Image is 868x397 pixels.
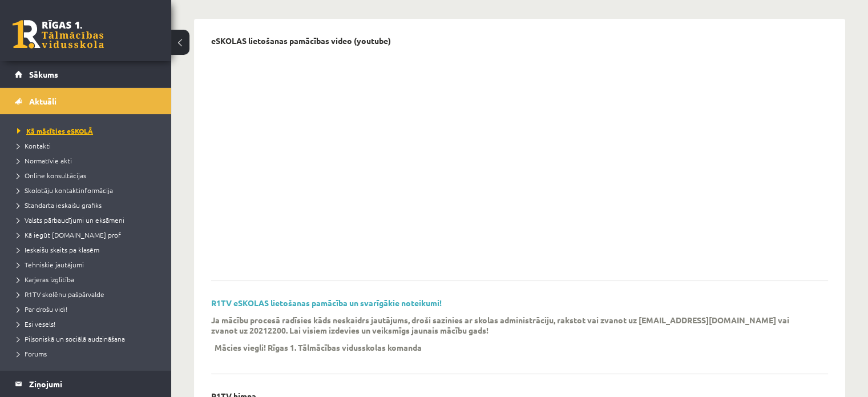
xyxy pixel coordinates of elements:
span: Sākums [29,69,58,79]
span: R1TV skolēnu pašpārvalde [17,290,104,299]
span: Pilsoniskā un sociālā audzināšana [17,334,125,343]
a: Normatīvie akti [17,155,160,166]
a: R1TV skolēnu pašpārvalde [17,289,160,299]
span: Par drošu vidi! [17,304,67,314]
a: Ieskaišu skaits pa klasēm [17,244,160,255]
a: R1TV eSKOLAS lietošanas pamācība un svarīgākie noteikumi! [211,298,442,308]
a: Standarta ieskaišu grafiks [17,200,160,210]
p: eSKOLAS lietošanas pamācības video (youtube) [211,36,391,46]
span: Forums [17,349,47,358]
p: Ja mācību procesā radīsies kāds neskaidrs jautājums, droši sazinies ar skolas administrāciju, rak... [211,315,811,335]
span: Ieskaišu skaits pa klasēm [17,245,99,254]
a: Rīgas 1. Tālmācības vidusskola [13,20,104,49]
a: Sākums [15,61,157,87]
span: Kā iegūt [DOMAIN_NAME] prof [17,230,121,239]
a: Pilsoniskā un sociālā audzināšana [17,334,160,344]
a: Valsts pārbaudījumi un eksāmeni [17,215,160,225]
span: Kā mācīties eSKOLĀ [17,126,93,135]
a: Esi vesels! [17,319,160,329]
a: Karjeras izglītība [17,274,160,284]
a: Par drošu vidi! [17,304,160,314]
a: Tehniskie jautājumi [17,259,160,270]
span: Kontakti [17,141,51,150]
span: Tehniskie jautājumi [17,260,84,269]
a: Ziņojumi [15,371,157,397]
span: Valsts pārbaudījumi un eksāmeni [17,215,124,224]
legend: Ziņojumi [29,371,157,397]
a: Skolotāju kontaktinformācija [17,185,160,195]
span: Normatīvie akti [17,156,72,165]
span: Aktuāli [29,96,56,106]
span: Karjeras izglītība [17,275,74,284]
a: Kā iegūt [DOMAIN_NAME] prof [17,230,160,240]
p: Rīgas 1. Tālmācības vidusskolas komanda [268,342,422,352]
p: Mācies viegli! [215,342,266,352]
a: Online konsultācijas [17,170,160,181]
span: Online konsultācijas [17,171,86,180]
span: Esi vesels! [17,319,55,328]
span: Skolotāju kontaktinformācija [17,186,113,195]
a: Aktuāli [15,88,157,114]
span: Standarta ieskaišu grafiks [17,200,102,210]
a: Forums [17,348,160,359]
a: Kā mācīties eSKOLĀ [17,126,160,136]
a: Kontakti [17,141,160,151]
